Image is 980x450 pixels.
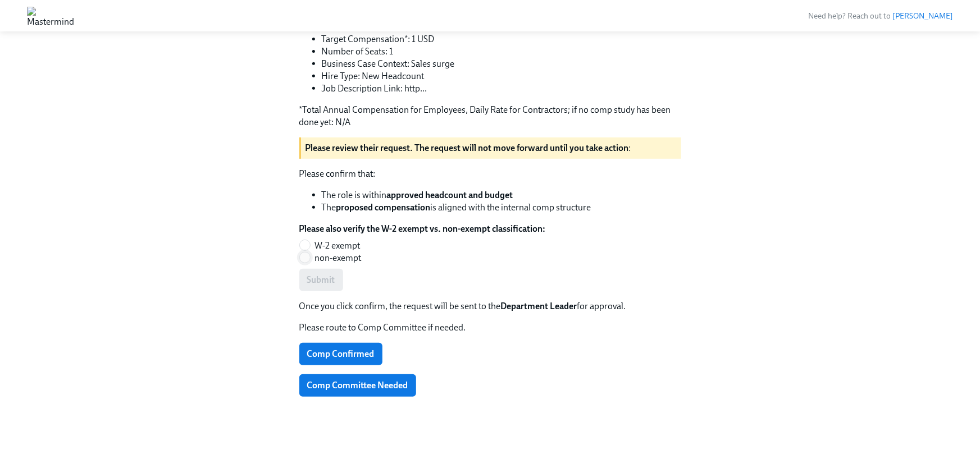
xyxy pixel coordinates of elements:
[322,82,681,95] li: Job Description Link: http...
[336,202,431,213] strong: proposed compensation
[299,300,681,313] p: Once you click confirm, the request will be sent to the for approval.
[306,143,629,153] strong: Please review their request. The request will not move forward until you take action
[322,70,681,82] li: Hire Type: New Headcount
[315,240,361,252] span: W-2 exempt
[892,11,953,21] a: [PERSON_NAME]
[501,301,577,311] strong: Department Leader
[808,11,953,21] span: Need help? Reach out to
[299,104,681,128] p: *Total Annual Compensation for Employees, Daily Rate for Contractors; if no comp study has been d...
[307,380,408,391] span: Comp Committee Needed
[315,252,362,264] span: non-exempt
[306,142,677,154] p: :
[322,58,681,70] li: Business Case Context: Sales surge
[299,168,681,180] p: Please confirm that:
[322,189,681,201] li: The role is within
[27,7,74,25] img: Mastermind
[322,33,681,45] li: Target Compensation*: 1 USD
[307,348,375,360] span: Comp Confirmed
[299,322,681,334] p: Please route to Comp Committee if needed.
[299,223,546,235] label: Please also verify the W-2 exempt vs. non-exempt classification:
[299,343,382,365] button: Comp Confirmed
[387,190,513,200] strong: approved headcount and budget
[299,374,416,397] button: Comp Committee Needed
[322,45,681,58] li: Number of Seats: 1
[322,201,681,214] li: The is aligned with the internal comp structure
